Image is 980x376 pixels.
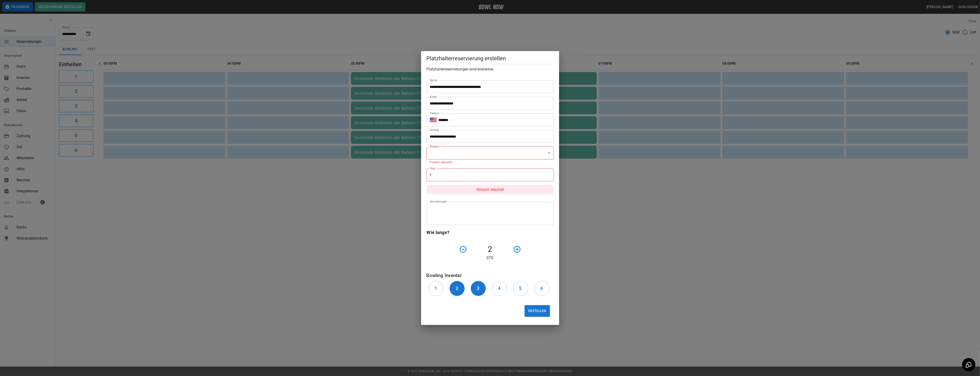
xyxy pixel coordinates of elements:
[456,285,458,292] h6: 2
[430,128,439,132] label: Anfang
[430,172,432,178] p: €
[427,272,554,279] h6: Bowling Inventar
[540,285,543,292] h6: 6
[427,185,554,194] p: Amount required
[430,160,550,165] p: Product required
[427,255,554,261] p: Std
[477,285,479,292] h6: 3
[430,111,439,115] label: Telefon
[427,55,554,62] h5: Platzhalterreservierung erstellen
[430,116,437,123] button: Select country
[469,244,511,254] h4: 2
[427,66,554,72] h6: Platzhalterreservierungen sind kostenlos
[428,281,443,296] button: 1
[427,229,554,236] h6: Wie lange?
[492,281,507,296] button: 4
[450,281,465,296] button: 2
[534,281,549,296] button: 6
[434,285,437,292] h6: 1
[498,285,500,292] h6: 4
[471,281,486,296] button: 3
[427,147,554,159] div: ​
[519,285,522,292] h6: 5
[513,281,528,296] button: 5
[525,305,550,317] button: Erstellen
[427,130,550,143] input: Choose date, selected date is Oct 15, 2025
